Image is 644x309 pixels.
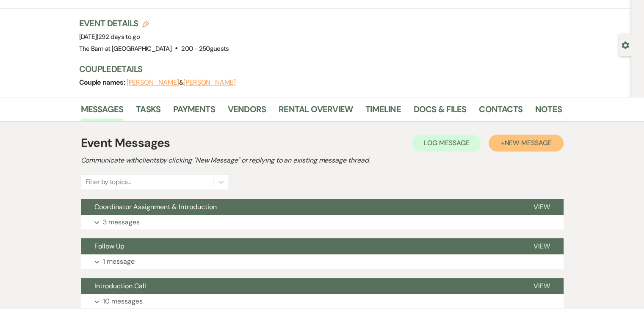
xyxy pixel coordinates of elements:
[228,102,266,121] a: Vendors
[173,102,215,121] a: Payments
[136,102,160,121] a: Tasks
[504,138,551,147] span: New Message
[81,102,124,121] a: Messages
[81,155,564,166] h2: Communicate with clients by clicking "New Message" or replying to an existing message thread.
[97,33,140,41] span: |
[81,134,170,152] h1: Event Messages
[79,33,140,41] span: [DATE]
[81,238,520,254] button: Follow Up
[94,242,124,251] span: Follow Up
[103,296,143,307] p: 10 messages
[79,44,171,53] span: The Barn at [GEOGRAPHIC_DATA]
[479,102,522,121] a: Contacts
[103,256,135,267] p: 1 message
[127,78,236,87] span: &
[79,78,127,87] span: Couple names:
[520,199,564,215] button: View
[98,33,140,41] span: 292 days to go
[412,135,481,152] button: Log Message
[81,278,520,294] button: Introduction Call
[533,281,550,290] span: View
[489,135,563,152] button: +New Message
[81,199,520,215] button: Coordinator Assignment & Introduction
[86,177,131,187] div: Filter by topics...
[279,102,353,121] a: Rental Overview
[81,254,564,269] button: 1 message
[535,102,562,121] a: Notes
[414,102,466,121] a: Docs & Files
[520,278,564,294] button: View
[533,242,550,251] span: View
[424,138,469,147] span: Log Message
[622,41,629,49] button: Open lead details
[79,17,229,29] h3: Event Details
[127,79,179,86] button: [PERSON_NAME]
[183,79,236,86] button: [PERSON_NAME]
[94,202,217,211] span: Coordinator Assignment & Introduction
[81,215,564,229] button: 3 messages
[181,44,229,53] span: 200 - 250 guests
[365,102,401,121] a: Timeline
[533,202,550,211] span: View
[103,217,140,228] p: 3 messages
[520,238,564,254] button: View
[81,294,564,309] button: 10 messages
[94,281,146,290] span: Introduction Call
[79,63,553,75] h3: Couple Details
